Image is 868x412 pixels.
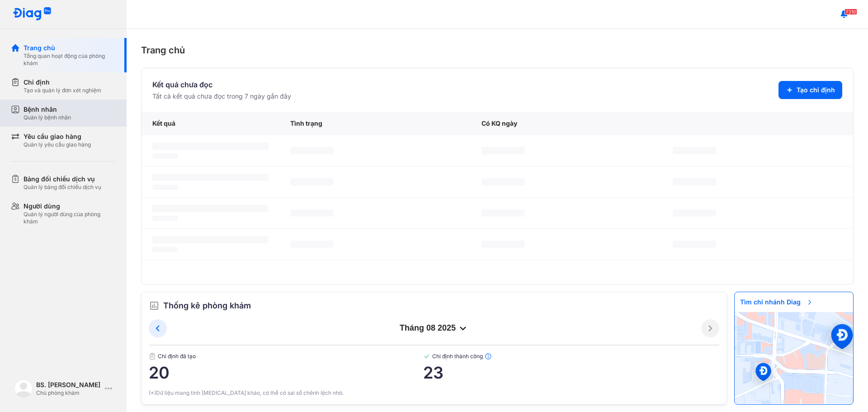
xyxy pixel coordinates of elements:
button: Tạo chỉ định [778,81,842,99]
span: ‌ [481,147,525,154]
div: Chỉ định [24,78,101,87]
span: Thống kê phòng khám [163,299,251,312]
div: BS. [PERSON_NAME] [36,380,101,389]
img: info.7e716105.svg [485,353,492,360]
div: Trang chủ [24,43,116,52]
span: 20 [149,364,423,382]
img: document.50c4cfd0.svg [149,353,156,360]
div: (*)Dữ liệu mang tính [MEDICAL_DATA] khảo, có thể có sai số chênh lệch nhỏ. [149,389,719,397]
span: ‌ [290,178,334,185]
span: Tìm chi nhánh Diag [735,292,819,312]
span: 7210 [844,9,857,15]
span: ‌ [152,153,178,159]
div: tháng 08 2025 [167,323,701,334]
span: ‌ [152,142,269,150]
span: ‌ [290,241,334,248]
div: Tổng quan hoạt động của phòng khám [24,52,116,67]
span: ‌ [152,174,269,181]
span: ‌ [481,241,525,248]
div: Có KQ ngày [471,112,662,135]
div: Kết quả chưa đọc [152,79,291,90]
div: Quản lý bệnh nhân [24,114,71,121]
div: Tạo và quản lý đơn xét nghiệm [24,87,101,94]
img: logo [13,7,52,21]
span: ‌ [152,185,178,190]
div: Quản lý bảng đối chiếu dịch vụ [24,184,101,191]
span: Chỉ định đã tạo [149,353,423,360]
div: Quản lý người dùng của phòng khám [24,211,116,225]
span: ‌ [152,236,269,243]
span: ‌ [673,241,716,248]
span: ‌ [673,209,716,217]
div: Bảng đối chiếu dịch vụ [24,175,101,184]
div: Trang chủ [141,43,854,57]
span: ‌ [290,209,334,217]
div: Quản lý yêu cầu giao hàng [24,141,91,148]
div: Chủ phòng khám [36,389,101,397]
div: Kết quả [142,112,279,135]
span: ‌ [152,247,178,252]
div: Bệnh nhân [24,105,71,114]
span: ‌ [481,178,525,185]
div: Tình trạng [279,112,471,135]
span: Tạo chỉ định [797,85,835,95]
div: Yêu cầu giao hàng [24,132,91,141]
span: ‌ [290,147,334,154]
img: logo [14,379,33,398]
span: ‌ [152,216,178,221]
span: 23 [423,364,719,382]
span: ‌ [673,178,716,185]
img: order.5a6da16c.svg [149,300,160,311]
img: checked-green.01cc79e0.svg [423,353,430,360]
span: Chỉ định thành công [423,353,719,360]
span: ‌ [481,209,525,217]
span: ‌ [152,205,269,212]
span: ‌ [673,147,716,154]
div: Người dùng [24,202,116,211]
div: Tất cả kết quả chưa đọc trong 7 ngày gần đây [152,92,291,101]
